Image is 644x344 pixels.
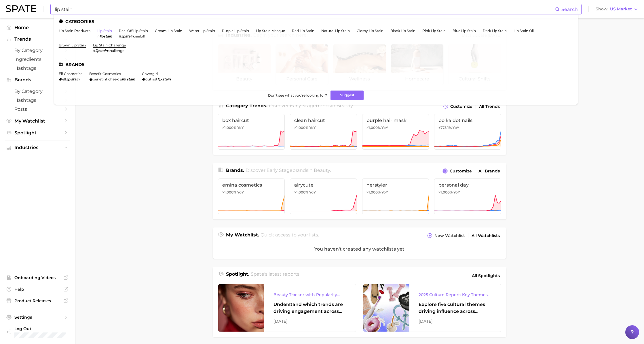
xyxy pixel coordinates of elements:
[226,103,267,108] span: Category Trends .
[610,7,632,11] span: US Market
[108,48,124,53] span: challenge
[66,77,70,81] em: lip
[321,29,350,33] a: natural lip stain
[5,273,70,282] a: Onboarding Videos
[14,77,60,82] span: Brands
[5,143,70,152] button: Industries
[470,271,501,281] a: All Spotlights
[226,168,244,173] span: Brands .
[222,118,281,123] span: box haircut
[95,48,108,53] em: lipstain
[453,190,460,195] span: YoY
[363,284,501,332] a: 2025 Culture Report: Key Themes That Are Shaping Consumer DemandExplore five cultural themes driv...
[478,169,500,174] span: All Brands
[122,77,126,81] em: lip
[59,62,573,67] li: Brands
[5,296,70,305] a: Product Releases
[93,77,122,81] span: benetint cheek &
[357,29,383,33] a: glossy lip stain
[155,29,182,33] a: cream lip stain
[213,240,506,259] div: You haven't created any watchlists yet
[14,315,60,320] span: Settings
[294,190,308,194] span: >1,000%
[62,77,66,81] span: elf
[100,34,112,38] em: lipstain
[93,43,126,47] a: lip stain challenge
[14,145,60,150] span: Industries
[362,114,429,150] a: purple hair mask>1,000% YoY
[251,271,300,281] h2: Spate's latest reports.
[381,190,388,195] span: YoY
[5,87,70,96] a: by Category
[453,29,476,33] a: blue lip stain
[419,291,492,298] div: 2025 Culture Report: Key Themes That Are Shaping Consumer Demand
[5,46,70,55] a: by Category
[472,233,500,238] span: All Watchlists
[157,77,162,81] em: lip
[366,190,381,194] span: >1,000%
[366,118,425,123] span: purple hair mask
[97,34,100,38] span: #
[5,96,70,105] a: Hashtags
[222,125,236,130] span: >1,000%
[89,72,121,76] a: benefit cosmetics
[142,72,158,76] a: covergirl
[14,275,60,280] span: Onboarding Videos
[218,178,285,214] a: emina cosmetics>1,000% YoY
[93,48,95,53] span: #
[54,4,555,14] input: Search here for a brand, industry, or ingredient
[390,29,415,33] a: black lip stain
[256,29,285,33] a: lip stain masque
[453,125,459,130] span: YoY
[483,29,507,33] a: dark lip stain
[290,178,357,214] a: airycute>1,000% YoY
[472,272,500,279] span: All Spotlights
[261,232,319,240] h2: Quick access to your lists.
[134,34,145,38] span: peeloff
[5,324,70,339] a: Log out. Currently logged in with e-mail cmartinez@elfbeauty.com.
[273,301,347,315] div: Understand which trends are driving engagement across platforms in the skin, hair, makeup, and fr...
[426,232,466,240] button: New Watchlist
[419,318,492,325] div: [DATE]
[594,5,640,13] button: ShowUS Market
[14,57,60,62] span: Ingredients
[14,298,60,303] span: Product Releases
[222,190,236,194] span: >1,000%
[561,7,578,12] span: Search
[366,182,425,188] span: herstyler
[6,5,36,12] img: SPATE
[5,116,70,125] a: My Watchlist
[119,34,121,38] span: #
[226,232,259,240] h1: My Watchlist.
[14,65,60,71] span: Hashtags
[59,72,82,76] a: elf cosmetics
[514,29,534,33] a: lip stain oil
[292,29,314,33] a: red lip stain
[450,104,472,109] span: Customize
[366,125,381,130] span: >1,000%
[121,34,134,38] em: lipstain
[362,178,429,214] a: herstyler>1,000% YoY
[14,287,60,292] span: Help
[5,285,70,294] a: Help
[309,125,316,130] span: YoY
[478,103,501,110] a: All Trends
[5,76,70,84] button: Brands
[434,178,501,214] a: personal day>1,000% YoY
[434,233,465,238] span: New Watchlist
[422,29,446,33] a: pink lip stain
[441,167,473,175] button: Customize
[162,77,171,81] em: stain
[269,103,354,108] span: Discover Early Stage trends in .
[14,89,60,94] span: by Category
[5,23,70,32] a: Home
[5,128,70,137] a: Spotlight
[438,190,453,194] span: >1,000%
[218,114,285,150] a: box haircut>1,000% YoY
[294,118,353,123] span: clean haircut
[419,301,492,315] div: Explore five cultural themes driving influence across beauty, food, and pop culture.
[5,64,70,73] a: Hashtags
[14,97,60,103] span: Hashtags
[438,125,452,130] span: +775.1%
[119,29,148,33] a: peel off lip stain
